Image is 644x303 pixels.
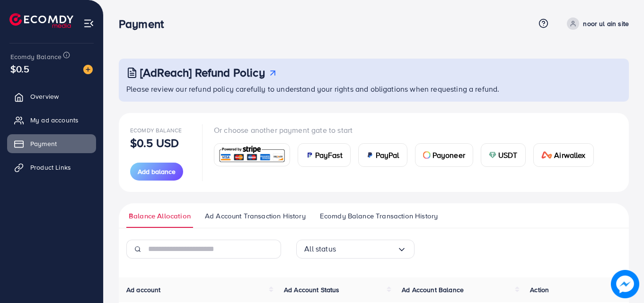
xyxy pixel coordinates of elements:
[315,149,343,161] span: PayFast
[530,285,549,294] span: Action
[284,285,340,294] span: Ad Account Status
[217,145,287,165] img: card
[498,149,518,161] span: USDT
[119,17,171,31] h3: Payment
[138,167,176,176] span: Add balance
[30,163,71,172] span: Product Links
[358,143,407,167] a: cardPayPal
[611,270,639,298] img: image
[489,151,496,159] img: card
[563,17,629,30] a: noor ul ain site
[336,242,397,256] input: Search for option
[140,66,265,79] h3: [AdReach] Refund Policy
[214,143,290,166] a: card
[366,151,374,159] img: card
[7,158,96,177] a: Product Links
[541,151,553,159] img: card
[214,124,601,136] p: Or choose another payment gate to start
[415,143,473,167] a: cardPayoneer
[304,242,336,256] span: All status
[7,87,96,106] a: Overview
[129,211,191,221] span: Balance Allocation
[296,240,415,259] div: Search for option
[481,143,526,167] a: cardUSDT
[432,149,465,161] span: Payoneer
[10,52,62,61] span: Ecomdy Balance
[7,111,96,130] a: My ad accounts
[554,149,585,161] span: Airwallex
[320,211,438,221] span: Ecomdy Balance Transaction History
[130,126,182,134] span: Ecomdy Balance
[423,151,431,159] img: card
[30,139,57,148] span: Payment
[306,151,313,159] img: card
[30,92,59,101] span: Overview
[9,13,73,28] img: logo
[7,134,96,153] a: Payment
[83,65,93,74] img: image
[30,115,79,125] span: My ad accounts
[298,143,351,167] a: cardPayFast
[10,62,30,76] span: $0.5
[130,137,179,148] p: $0.5 USD
[205,211,306,221] span: Ad Account Transaction History
[376,149,399,161] span: PayPal
[130,163,183,181] button: Add balance
[402,285,464,294] span: Ad Account Balance
[126,285,161,294] span: Ad account
[126,83,623,95] p: Please review our refund policy carefully to understand your rights and obligations when requesti...
[583,18,629,29] p: noor ul ain site
[83,18,94,29] img: menu
[533,143,594,167] a: cardAirwallex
